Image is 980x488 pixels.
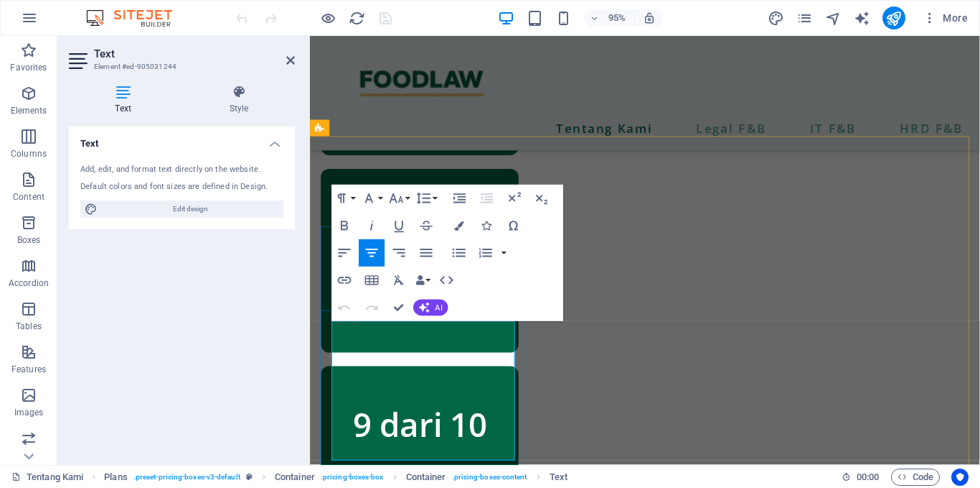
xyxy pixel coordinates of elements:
[529,185,555,212] button: Subscript
[413,212,439,239] button: Strikethrough
[885,10,902,27] i: Publish
[359,239,385,267] button: Align Center
[413,239,439,267] button: Align Justify
[501,185,527,212] button: Superscript
[499,239,509,267] button: Ordered List
[796,10,813,27] i: Pages (Ctrl+Alt+S)
[386,185,412,212] button: Font Size
[857,469,879,486] span: 00 00
[10,62,47,73] p: Favorites
[359,267,385,294] button: Insert Table
[349,10,365,27] i: Reload page
[825,10,842,27] i: Navigator
[386,239,412,267] button: Align Right
[14,407,44,418] p: Images
[319,9,336,27] button: Click here to leave preview mode and continue editing
[891,469,940,486] button: Code
[473,212,499,239] button: Icons
[331,294,357,321] button: Undo (Ctrl+Z)
[882,6,905,29] button: publish
[11,105,47,116] p: Elements
[951,469,969,486] button: Usercentrics
[80,181,283,193] div: Default colors and font sizes are defined in Design.
[80,201,283,218] button: Edit design
[386,294,412,321] button: Confirm (Ctrl+⏎)
[923,11,968,25] span: More
[104,469,127,486] span: Click to select. Double-click to edit
[796,9,814,27] button: pages
[867,471,869,482] span: :
[359,294,385,321] button: Redo (Ctrl+Shift+Z)
[94,47,295,60] h2: Text
[359,185,385,212] button: Font Family
[275,469,315,486] span: Click to select. Double-click to edit
[550,469,567,486] span: Click to select. Double-click to edit
[447,185,473,212] button: Increase Indent
[331,185,357,212] button: Paragraph Format
[452,469,527,486] span: . pricing-boxes-content
[183,85,295,115] h4: Style
[606,9,628,27] h6: 95%
[413,267,433,294] button: Data Bindings
[386,212,412,239] button: Underline (Ctrl+U)
[331,212,357,239] button: Bold (Ctrl+B)
[446,212,472,239] button: Colors
[473,239,499,267] button: Ordered List
[359,212,385,239] button: Italic (Ctrl+I)
[11,469,83,486] a: Click to cancel selection. Double-click to open Pages
[584,9,635,27] button: 95%
[102,201,279,218] span: Edit design
[321,469,384,486] span: . pricing-boxes-box
[435,303,443,311] span: AI
[643,11,656,24] i: On resize automatically adjust zoom level to fit chosen device.
[768,10,784,27] i: Design (Ctrl+Alt+Y)
[94,60,266,73] h3: Element #ed-905031244
[11,364,46,375] p: Features
[842,469,880,486] h6: Session time
[434,267,460,294] button: HTML
[917,6,974,29] button: More
[17,234,41,246] p: Boxes
[501,212,527,239] button: Special Characters
[768,9,785,27] button: design
[104,469,567,486] nav: breadcrumb
[413,185,439,212] button: Line Height
[446,239,472,267] button: Unordered List
[474,185,500,212] button: Decrease Indent
[331,267,357,294] button: Insert Link
[854,10,870,27] i: AI Writer
[16,321,42,332] p: Tables
[69,85,183,115] h4: Text
[897,469,933,486] span: Code
[83,9,190,27] img: Editor Logo
[69,126,295,152] h4: Text
[13,191,44,203] p: Content
[825,9,842,27] button: navigator
[331,239,357,267] button: Align Left
[348,9,365,27] button: reload
[386,267,412,294] button: Clear Formatting
[246,473,253,481] i: This element is a customizable preset
[854,9,871,27] button: text_generator
[9,277,49,289] p: Accordion
[413,300,448,316] button: AI
[406,469,446,486] span: Click to select. Double-click to edit
[80,164,283,176] div: Add, edit, and format text directly on the website.
[133,469,240,486] span: . preset-pricing-boxes-v3-default
[11,148,47,160] p: Columns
